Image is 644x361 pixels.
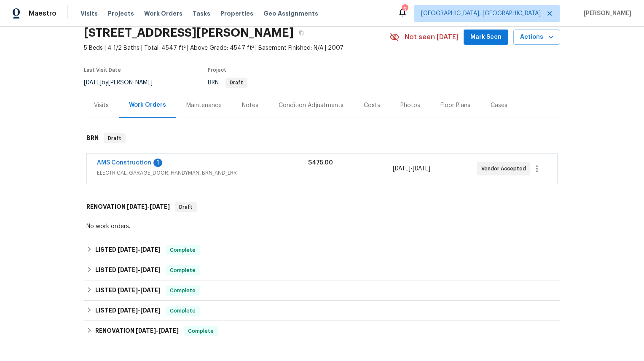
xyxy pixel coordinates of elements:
span: Complete [185,327,217,335]
span: Vendor Accepted [481,164,529,173]
h6: LISTED [95,286,161,296]
h6: BRN [86,133,99,143]
div: by [PERSON_NAME] [84,78,163,88]
span: ELECTRICAL, GARAGE_DOOR, HANDYMAN, BRN_AND_LRR [97,169,308,177]
div: 1 [153,159,162,167]
div: RENOVATION [DATE]-[DATE]Complete [84,321,560,341]
h6: LISTED [95,265,161,275]
h6: RENOVATION [95,326,179,336]
span: Mark Seen [470,32,502,43]
span: [DATE] [118,287,138,293]
div: No work orders. [86,222,558,231]
a: AMS Construction [97,160,151,166]
div: Visits [94,101,109,110]
div: LISTED [DATE]-[DATE]Complete [84,260,560,280]
h6: LISTED [95,306,161,316]
div: Floor Plans [440,101,470,110]
button: Actions [513,30,560,45]
span: Last Visit Date [84,67,121,73]
div: BRN Draft [84,125,560,152]
span: - [393,164,430,173]
span: Geo Assignments [263,9,318,18]
div: LISTED [DATE]-[DATE]Complete [84,280,560,301]
span: [DATE] [127,204,147,210]
span: Actions [520,32,553,43]
div: Costs [364,101,380,110]
div: Condition Adjustments [279,101,343,110]
span: Draft [176,203,196,211]
span: - [118,307,161,313]
span: [GEOGRAPHIC_DATA], [GEOGRAPHIC_DATA] [421,9,541,18]
div: 5 [402,5,408,13]
span: [PERSON_NAME] [580,9,631,18]
div: LISTED [DATE]-[DATE]Complete [84,301,560,321]
span: Complete [166,286,199,295]
h6: RENOVATION [86,202,170,212]
span: BRN [208,80,247,86]
span: [DATE] [140,247,161,253]
span: - [118,287,161,293]
button: Copy Address [294,25,309,40]
span: Project [208,67,226,73]
span: Not seen [DATE] [405,33,459,41]
span: [DATE] [118,307,138,313]
span: [DATE] [140,287,161,293]
span: - [136,328,179,334]
h2: [STREET_ADDRESS][PERSON_NAME] [84,29,294,37]
div: Photos [400,101,420,110]
span: [DATE] [393,166,411,172]
span: Complete [166,307,199,315]
span: [DATE] [158,328,179,334]
span: [DATE] [140,267,161,273]
span: [DATE] [140,307,161,313]
span: Visits [80,9,98,18]
span: Projects [108,9,134,18]
span: [DATE] [136,328,156,334]
span: Draft [226,80,247,85]
span: Work Orders [144,9,182,18]
span: [DATE] [118,247,138,253]
span: [DATE] [413,166,430,172]
div: Cases [491,101,507,110]
span: Complete [166,246,199,254]
span: Maestro [29,9,56,18]
span: - [127,204,170,210]
span: 5 Beds | 4 1/2 Baths | Total: 4547 ft² | Above Grade: 4547 ft² | Basement Finished: N/A | 2007 [84,44,389,52]
span: Complete [166,266,199,275]
span: [DATE] [150,204,170,210]
span: Tasks [193,11,210,16]
span: Properties [220,9,253,18]
div: Work Orders [129,101,166,109]
span: - [118,247,161,253]
h6: LISTED [95,245,161,255]
button: Mark Seen [464,30,508,45]
div: Notes [242,101,258,110]
div: RENOVATION [DATE]-[DATE]Draft [84,194,560,221]
span: [DATE] [84,80,102,86]
div: LISTED [DATE]-[DATE]Complete [84,240,560,260]
span: - [118,267,161,273]
div: Maintenance [186,101,222,110]
span: $475.00 [308,160,333,166]
span: [DATE] [118,267,138,273]
span: Draft [105,134,125,143]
